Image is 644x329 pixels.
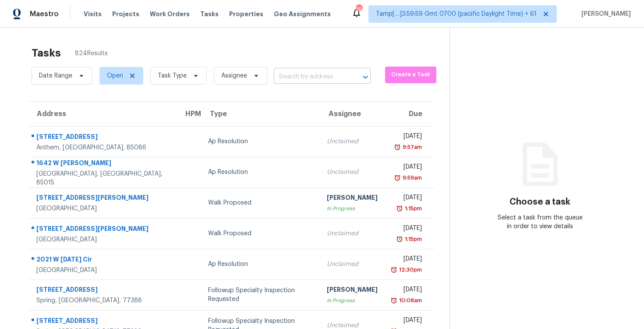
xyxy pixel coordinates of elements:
span: Work Orders [150,10,190,18]
div: [STREET_ADDRESS] [36,316,170,327]
th: Type [201,102,319,126]
div: Walk Proposed [208,198,312,207]
div: [GEOGRAPHIC_DATA], [GEOGRAPHIC_DATA], 85015 [36,170,170,187]
span: Open [107,71,123,80]
div: Followup Specialty Inspection Requested [208,286,312,304]
div: Select a task from the queue in order to view details [495,213,585,231]
div: [GEOGRAPHIC_DATA] [36,204,170,213]
img: Overdue Alarm Icon [390,296,397,305]
div: [GEOGRAPHIC_DATA] [36,235,170,244]
button: Create a Task [385,67,437,83]
div: [STREET_ADDRESS][PERSON_NAME] [36,193,170,204]
div: Ap Resolution [208,260,312,269]
span: Projects [112,10,139,18]
div: In Progress [327,296,378,305]
div: [DATE] [392,163,422,173]
div: [DATE] [392,255,422,265]
div: 9:57am [401,143,422,152]
div: 1642 W [PERSON_NAME] [36,159,170,170]
div: In Progress [327,204,378,213]
div: [GEOGRAPHIC_DATA] [36,266,170,275]
th: HPM [177,102,201,126]
span: Geo Assignments [274,10,331,18]
div: 769 [356,5,362,14]
span: Tasks [200,11,219,17]
div: 9:59am [401,173,422,182]
div: 10:08am [397,296,422,305]
div: [DATE] [392,132,422,143]
h3: Choose a task [510,198,570,206]
h2: Tasks [32,49,61,57]
div: [STREET_ADDRESS][PERSON_NAME] [36,224,170,235]
div: Spring, [GEOGRAPHIC_DATA], 77388 [36,296,170,305]
span: Task Type [158,71,187,80]
th: Address [28,102,177,126]
div: Walk Proposed [208,229,312,238]
div: Ap Resolution [208,137,312,146]
div: [DATE] [392,193,422,204]
div: Unclaimed [327,168,378,177]
span: Create a Task [389,70,432,80]
button: Open [359,71,372,83]
div: 1:15pm [403,204,422,213]
div: [PERSON_NAME] [327,193,378,204]
span: [PERSON_NAME] [578,10,631,18]
div: [PERSON_NAME] [327,285,378,296]
span: Visits [84,10,102,18]
div: 1:15pm [403,235,422,244]
span: Tamp[…]3:59:59 Gmt 0700 (pacific Daylight Time) + 61 [376,10,537,18]
div: Anthem, [GEOGRAPHIC_DATA], 85086 [36,143,170,152]
div: [DATE] [392,316,422,327]
div: 2021 W [DATE] Cir [36,255,170,266]
div: Unclaimed [327,229,378,238]
div: [STREET_ADDRESS] [36,285,170,296]
div: 12:30pm [397,265,422,274]
div: [DATE] [392,285,422,296]
span: Properties [229,10,263,18]
div: Unclaimed [327,260,378,269]
span: Assignee [221,71,247,80]
img: Overdue Alarm Icon [394,173,401,182]
div: [DATE] [392,224,422,235]
span: 824 Results [75,49,108,58]
div: Unclaimed [327,137,378,146]
img: Overdue Alarm Icon [396,204,403,213]
span: Maestro [30,10,59,18]
img: Overdue Alarm Icon [396,235,403,244]
div: Ap Resolution [208,168,312,177]
img: Overdue Alarm Icon [390,265,397,274]
input: Search by address [274,70,346,84]
div: [STREET_ADDRESS] [36,132,170,143]
img: Overdue Alarm Icon [394,143,401,152]
span: Date Range [39,71,72,80]
th: Due [385,102,435,126]
th: Assignee [320,102,385,126]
